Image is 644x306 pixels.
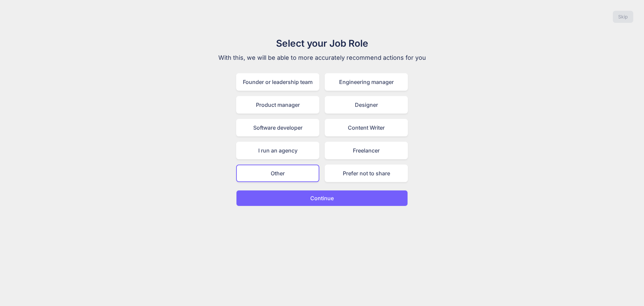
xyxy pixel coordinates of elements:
div: Product manager [236,96,319,114]
div: I run an agency [236,142,319,159]
p: Continue [310,194,334,202]
div: Other [236,165,319,182]
div: Engineering manager [325,73,408,91]
div: Designer [325,96,408,114]
div: Content Writer [325,119,408,136]
button: Skip [613,11,633,23]
div: Founder or leadership team [236,73,319,91]
div: Freelancer [325,142,408,159]
div: Prefer not to share [325,165,408,182]
p: With this, we will be able to more accurately recommend actions for you [209,53,435,62]
h1: Select your Job Role [209,36,435,50]
div: Software developer [236,119,319,136]
button: Continue [236,190,408,206]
